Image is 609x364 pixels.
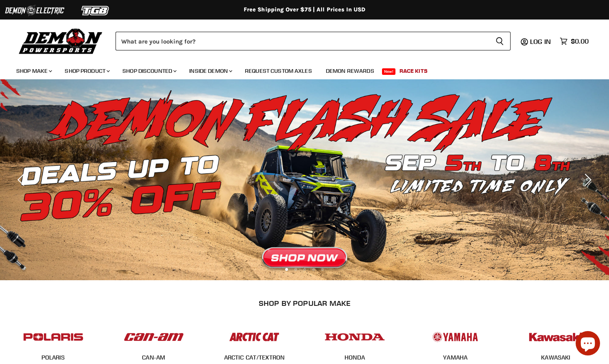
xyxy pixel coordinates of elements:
li: Page dot 3 [303,268,306,271]
a: Shop Product [59,63,115,79]
span: HONDA [345,354,365,362]
input: Search [116,32,489,50]
img: POPULAR_MAKE_logo_3_027535af-6171-4c5e-a9bc-f0eccd05c5d6.jpg [223,325,286,349]
a: ARCTIC CAT/TEXTRON [224,354,285,361]
inbox-online-store-chat: Shopify online store chat [573,331,602,357]
img: POPULAR_MAKE_logo_5_20258e7f-293c-4aac-afa8-159eaa299126.jpg [423,325,487,349]
span: $0.00 [571,37,589,45]
a: KAWASAKI [541,354,570,361]
li: Page dot 2 [294,268,297,271]
button: Next [578,172,595,188]
a: Race Kits [393,63,434,79]
a: Shop Make [10,63,57,79]
button: Search [489,32,511,50]
li: Page dot 5 [321,268,324,271]
span: POLARIS [41,354,65,362]
form: Product [116,32,511,50]
img: TGB Logo 2 [65,3,126,18]
a: HONDA [345,354,365,361]
span: New! [382,68,396,75]
img: POPULAR_MAKE_logo_1_adc20308-ab24-48c4-9fac-e3c1a623d575.jpg [122,325,186,349]
a: POLARIS [41,354,65,361]
a: Shop Discounted [116,63,181,79]
a: $0.00 [556,35,593,47]
img: POPULAR_MAKE_logo_4_4923a504-4bac-4306-a1be-165a52280178.jpg [323,325,386,349]
img: POPULAR_MAKE_logo_6_76e8c46f-2d1e-4ecc-b320-194822857d41.jpg [524,325,587,349]
img: Demon Powersports [16,26,105,55]
a: Log in [526,38,556,45]
span: CAN-AM [142,354,165,362]
a: YAMAHA [443,354,467,361]
li: Page dot 1 [285,268,288,271]
ul: Main menu [10,59,587,79]
a: CAN-AM [142,354,165,361]
img: Demon Electric Logo 2 [4,3,65,18]
span: KAWASAKI [541,354,570,362]
img: POPULAR_MAKE_logo_2_dba48cf1-af45-46d4-8f73-953a0f002620.jpg [22,325,85,349]
h2: SHOP BY POPULAR MAKE [10,299,599,307]
a: Inside Demon [183,63,237,79]
span: ARCTIC CAT/TEXTRON [224,354,285,362]
a: Demon Rewards [320,63,380,79]
button: Previous [14,172,31,188]
span: Log in [530,37,551,46]
li: Page dot 4 [312,268,315,271]
span: YAMAHA [443,354,467,362]
a: Request Custom Axles [239,63,318,79]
